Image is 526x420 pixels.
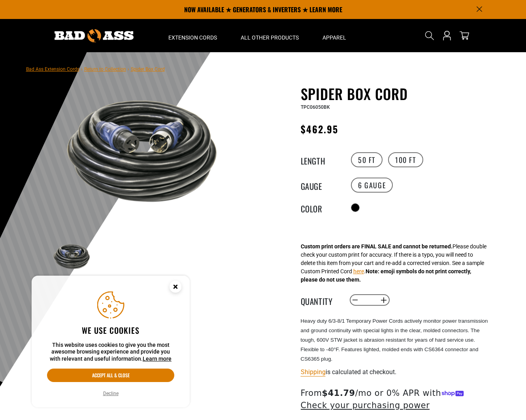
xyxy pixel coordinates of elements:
[81,66,83,72] span: ›
[301,122,339,136] span: $462.95
[301,242,486,284] div: Please double check your custom print for accuracy. If there is a typo, you will need to delete t...
[301,295,340,305] label: Quantity
[301,155,340,165] legend: Length
[423,29,436,42] summary: Search
[301,243,452,250] strong: Custom print orders are FINAL SALE and cannot be returned.
[301,318,488,362] span: Heavy duty 6/3-8/1 Temporary Power Cords actively monitor power transmission and ground continuit...
[241,34,299,41] span: All Other Products
[49,241,95,272] img: black
[301,104,330,110] span: TPC06050BK
[301,180,340,190] legend: Gauge
[101,390,121,397] button: Decline
[32,276,190,408] aside: Cookie Consent
[351,178,393,193] label: 6 Gauge
[26,66,79,72] a: Bad Ass Extension Cords
[388,152,423,167] label: 100 FT
[301,368,326,376] a: Shipping
[47,325,174,335] h2: We use cookies
[301,202,340,213] legend: Color
[49,87,240,214] img: black
[47,369,174,382] button: Accept all & close
[26,64,165,74] nav: breadcrumbs
[156,19,229,52] summary: Extension Cords
[311,19,358,52] summary: Apparel
[301,367,494,377] div: is calculated at checkout.
[322,34,346,41] span: Apparel
[128,66,129,72] span: ›
[301,85,494,102] h1: Spider Box Cord
[351,152,383,167] label: 50 FT
[84,66,126,72] a: Return to Collection
[229,19,311,52] summary: All Other Products
[143,356,172,362] a: Learn more
[168,34,217,41] span: Extension Cords
[47,342,174,363] p: This website uses cookies to give you the most awesome browsing experience and provide you with r...
[131,66,165,72] span: Spider Box Cord
[301,268,471,283] strong: Note: emoji symbols do not print correctly, please do not use them.
[353,267,364,276] button: here
[55,29,134,42] img: Bad Ass Extension Cords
